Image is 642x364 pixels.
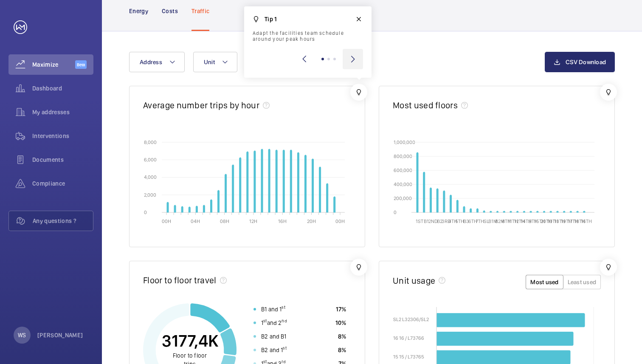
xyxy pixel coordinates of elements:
[144,209,147,215] text: 0
[563,275,601,289] button: Least used
[204,59,215,65] span: Unit
[32,84,93,93] span: Dashboard
[129,7,148,15] p: Energy
[249,218,257,224] text: 12H
[514,218,525,224] text: 12TH
[32,179,93,188] span: Compliance
[554,218,565,224] text: 13TH
[336,305,346,313] span: 17%
[568,218,578,224] text: 17TH
[261,346,287,354] span: B2 and 1
[437,332,573,345] path: 16 16 / L73766 69,393
[543,211,545,212] path: 20TH 5,529
[508,218,518,224] text: 11TH
[143,275,217,285] h2: Floor to floor travel
[437,218,442,224] text: B2
[334,197,335,212] path: 23H 1,799.441
[566,59,606,65] span: CSV Download
[191,218,200,224] text: 04H
[529,218,538,224] text: 9TH
[563,211,565,212] path: 19TH 4,361
[218,190,220,212] path: 07H 2,541.863
[191,7,209,15] p: Traffic
[521,218,532,224] text: 14TH
[140,59,162,65] span: Address
[436,189,438,212] path: B2 338,662
[144,139,157,145] text: 8,000
[304,155,306,212] path: 19H 6,551.441
[232,165,234,212] path: 09H 5,428.208
[196,206,197,212] path: 04H 707.77
[294,49,315,69] wm-front-icon-button: Previous slide
[263,318,267,323] sup: st
[261,149,263,212] path: 13H 7,244.811
[32,155,93,164] span: Documents
[32,132,93,140] span: Interventions
[210,200,212,212] path: 06H 1,472.778
[174,205,176,212] path: 01H 833.589
[517,211,518,212] path: 12TH 7,168
[497,211,498,212] path: B2M 12,227
[32,108,93,116] span: My addresses
[253,15,363,42] swiper-slide: 1 / 3
[530,211,532,212] path: 9TH 7,098
[225,174,227,212] path: 08H 4,352.679
[577,211,578,212] path: 18TH 4,227
[476,218,484,224] text: 7TH
[297,152,299,212] path: 18H 6,852.493
[335,319,346,327] span: 10%
[456,200,458,212] path: 5TH 178,409
[239,158,241,212] path: 10H 6,243.353
[37,331,83,339] p: [PERSON_NAME]
[394,167,412,173] text: 600,000
[261,319,287,327] span: 1 and 2
[463,206,465,212] path: B3 85,840
[545,52,615,72] button: CSV Download
[268,149,270,212] path: 14H 7,241.951
[167,202,169,212] path: 00H 1,156.833
[423,172,425,212] path: B1 574,123
[583,211,585,212] path: 16TH 1,649
[430,188,431,212] path: 2ND 350,634
[393,335,424,341] text: 16 16 / L73766
[220,218,229,224] text: 08H
[282,305,285,310] sup: st
[290,150,292,212] path: 17H 7,106.762
[393,354,424,360] text: 15 15 / L73765
[129,52,185,72] button: Address
[162,7,178,15] p: Costs
[476,209,478,212] path: 7TH 54,112
[278,218,287,224] text: 16H
[312,159,314,212] path: 20H 6,086.564
[488,218,497,224] text: B1M
[470,209,472,212] path: 6TH 54,786
[455,218,464,224] text: 5TH
[503,211,505,212] path: 8TH 7,974
[443,191,445,212] path: 3RD 307,806
[437,350,570,364] path: 15 15 / L73765 67,812
[193,52,237,72] button: Unit
[319,167,321,212] path: 21H 5,180.778
[537,211,538,212] path: 15TH 5,874
[416,218,423,224] text: 1ST
[189,207,190,212] path: 03H 640.833
[283,150,284,212] path: 16H 7,144.932
[261,332,287,341] span: B2 and B1
[394,153,412,159] text: 800,000
[484,218,489,224] text: SL
[254,151,256,212] path: 12H 7,050.345
[490,211,492,212] path: B1M 14,240
[261,305,285,313] span: B1 and 1
[468,218,477,224] text: 6TH
[394,139,415,145] text: 1,000,000
[510,211,512,212] path: 11TH 7,367
[437,313,585,327] path: SL2 L32306/SL2 75,259
[417,152,418,212] path: 1ST 856,438
[448,218,457,224] text: 4TH
[450,195,452,212] path: 4TH 251,121
[335,218,345,224] text: 00H
[424,218,429,224] text: B1
[428,218,438,224] text: 2ND
[394,195,412,201] text: 200,000
[550,211,552,212] path: 10TH 5,062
